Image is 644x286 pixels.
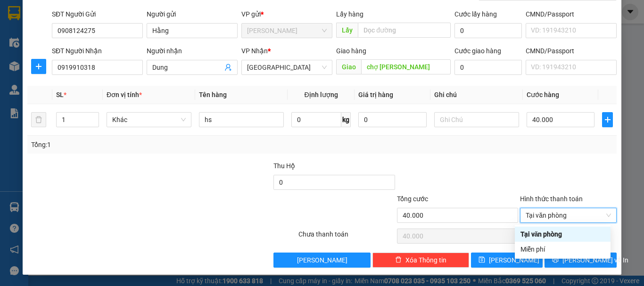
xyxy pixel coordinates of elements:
div: 0914024138 [8,41,83,54]
div: CMND/Passport [526,46,617,56]
span: plus [603,116,612,123]
span: Đức trọng [104,54,168,70]
div: anh hiền [90,29,186,41]
button: plus [602,112,613,127]
button: plus [31,59,46,74]
span: [PERSON_NAME] [489,255,539,265]
span: delete [395,256,402,264]
span: Xóa Thông tin [405,255,446,265]
span: Thu Hộ [273,162,295,170]
input: VD: Bàn, Ghế [199,112,284,127]
span: Nhận: [90,8,113,18]
span: Định lượng [304,91,338,98]
div: 0986570579 [90,41,186,54]
span: Giao [336,59,361,74]
span: [PERSON_NAME] [297,255,347,265]
div: [GEOGRAPHIC_DATA] [90,8,186,29]
input: Cước lấy hàng [454,23,522,38]
span: VP Nhận [241,47,268,55]
span: Lấy hàng [336,10,363,18]
input: Dọc đường [358,23,451,38]
span: user-add [224,64,232,71]
div: Chú Bảy [8,29,83,41]
span: DĐ: [90,59,104,69]
div: SĐT Người Gửi [52,9,143,19]
button: save[PERSON_NAME] [471,253,543,268]
div: Người nhận [147,46,238,56]
div: VP gửi [241,9,332,19]
span: Cước hàng [527,91,559,98]
span: Giao hàng [336,47,366,55]
div: Tổng: 1 [31,139,249,150]
span: Tổng cước [397,195,428,203]
input: 0 [358,112,426,127]
span: Gửi: [8,8,23,18]
input: Dọc đường [361,59,451,74]
th: Ghi chú [430,86,523,104]
input: Cước giao hàng [454,60,522,75]
span: printer [552,256,559,264]
div: SĐT Người Nhận [52,46,143,56]
div: Chưa thanh toán [297,229,396,245]
button: [PERSON_NAME] [273,253,370,268]
span: Khác [112,113,186,127]
span: Tên hàng [199,91,227,98]
input: Ghi Chú [434,112,519,127]
span: Tại văn phòng [526,208,611,222]
span: Phan Thiết [247,24,327,38]
span: Đà Lạt [247,60,327,74]
span: plus [32,63,46,70]
div: Người gửi [147,9,238,19]
span: Đơn vị tính [107,91,142,98]
label: Hình thức thanh toán [520,195,583,203]
span: SL [56,91,64,98]
div: [PERSON_NAME] [8,8,83,29]
button: deleteXóa Thông tin [372,253,469,268]
button: printer[PERSON_NAME] và In [545,253,617,268]
label: Cước lấy hàng [454,10,497,18]
button: delete [31,112,46,127]
span: [PERSON_NAME] và In [562,255,628,265]
span: Lấy [336,23,358,38]
label: Cước giao hàng [454,47,501,55]
div: CMND/Passport [526,9,617,19]
span: Giá trị hàng [358,91,393,98]
span: save [479,256,485,264]
span: kg [341,112,351,127]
